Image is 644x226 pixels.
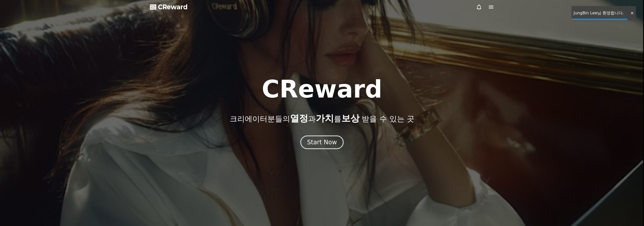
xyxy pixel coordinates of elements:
[300,135,344,149] button: Start Now
[150,3,188,11] a: CReward
[262,77,382,101] h1: CReward
[300,141,344,145] a: Start Now
[307,138,337,146] div: Start Now
[158,3,188,11] span: CReward
[290,113,308,123] span: 열정
[316,113,334,123] span: 가치
[230,113,414,123] p: 크리에이터분들의 과 를 받을 수 있는 곳
[341,113,359,123] span: 보상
